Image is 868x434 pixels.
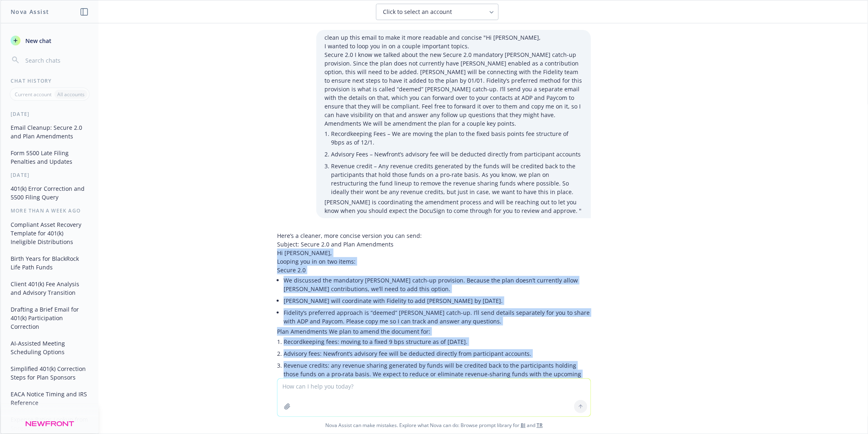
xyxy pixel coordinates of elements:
[7,252,92,274] button: Birth Years for BlackRock Life Path Funds
[24,36,51,45] span: New chat
[277,266,591,274] p: Secure 2.0
[277,231,591,240] p: Here’s a cleaner, more concise version you can send:
[521,422,526,429] a: BI
[331,148,583,160] li: Advisory Fees – Newfront’s advisory fee will be deducted directly from participant accounts
[15,91,51,98] p: Current account
[11,7,49,16] h1: Nova Assist
[277,257,591,266] p: Looping you in on two items:
[284,307,591,327] li: Fidelity’s preferred approach is “deemed” [PERSON_NAME] catch-up. I’ll send details separately fo...
[1,77,98,84] div: Chat History
[7,337,92,359] button: AI-Assisted Meeting Scheduling Options
[1,172,98,179] div: [DATE]
[7,121,92,143] button: Email Cleanup: Secure 2.0 and Plan Amendments
[324,198,583,215] p: [PERSON_NAME] is coordinating the amendment process and will be reaching out to let you know when...
[324,119,583,128] p: Amendments We will be amendment the plan for a couple key points.
[7,146,92,168] button: Form 5500 Late Filing Penalties and Updates
[537,422,543,429] a: TR
[1,207,98,214] div: More than a week ago
[7,303,92,333] button: Drafting a Brief Email for 401(k) Participation Correction
[376,4,499,20] button: Click to select an account
[4,417,864,434] span: Nova Assist can make mistakes. Explore what Nova can do: Browse prompt library for and
[57,91,85,98] p: All accounts
[7,362,92,384] button: Simplified 401(k) Correction Steps for Plan Sponsors
[7,33,92,48] button: New chat
[284,348,591,359] li: Advisory fees: Newfront’s advisory fee will be deducted directly from participant accounts.
[324,50,583,119] p: Secure 2.0 I know we talked about the new Secure 2.0 mandatory [PERSON_NAME] catch-up provision. ...
[331,128,583,148] li: Recordkeeping Fees – We are moving the plan to the fixed basis points fee structure of 9bps as of...
[24,54,89,66] input: Search chats
[1,111,98,118] div: [DATE]
[324,42,583,50] p: I wanted to loop you in on a couple important topics.
[284,295,591,307] li: [PERSON_NAME] will coordinate with Fidelity to add [PERSON_NAME] by [DATE].
[383,8,452,16] span: Click to select an account
[277,240,591,249] p: Subject: Secure 2.0 and Plan Amendments
[284,359,591,389] li: Revenue credits: any revenue sharing generated by funds will be credited back to the participants...
[7,277,92,299] button: Client 401(k) Fee Analysis and Advisory Transition
[7,182,92,204] button: 401(k) Error Correction and 5500 Filing Query
[284,274,591,295] li: We discussed the mandatory [PERSON_NAME] catch-up provision. Because the plan doesn’t currently a...
[331,160,583,198] li: Revenue credit – Any revenue credits generated by the funds will be credited back to the particip...
[324,33,583,42] p: clean up this email to make it more readable and concise "Hi [PERSON_NAME],
[7,218,92,249] button: Compliant Asset Recovery Template for 401(k) Ineligible Distributions
[7,387,92,409] button: EACA Notice Timing and IRS Reference
[277,327,591,336] p: Plan Amendments We plan to amend the document for:
[284,336,591,348] li: Recordkeeping fees: moving to a fixed 9 bps structure as of [DATE].
[277,249,591,257] p: Hi [PERSON_NAME],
